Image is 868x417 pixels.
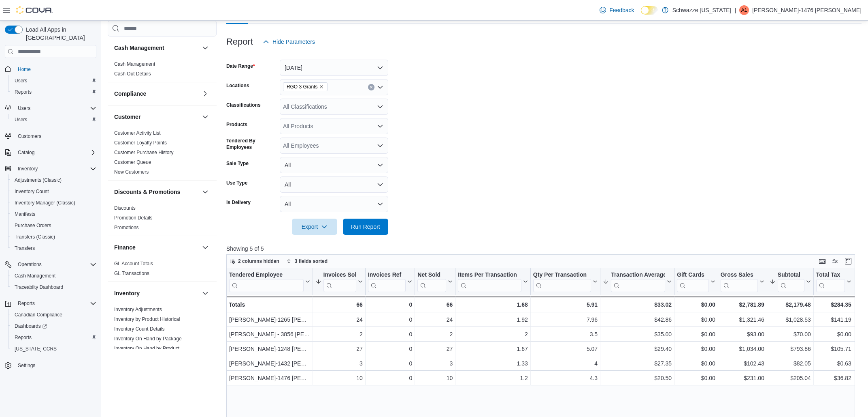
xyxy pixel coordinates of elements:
[8,309,100,320] button: Canadian Compliance
[226,160,249,167] label: Sale Type
[770,300,811,310] div: $2,179.48
[677,271,715,292] button: Gift Cards
[114,169,149,175] span: New Customers
[11,321,50,331] a: Dashboards
[295,258,328,264] span: 3 fields sorted
[15,346,57,352] span: [US_STATE] CCRS
[721,344,764,354] div: $1,034.00
[114,71,151,77] span: Cash Out Details
[114,316,180,322] a: Inventory by Product Historical
[417,374,453,383] div: 10
[18,300,35,307] span: Reports
[229,271,310,292] button: Tendered Employee
[11,175,96,185] span: Adjustments (Classic)
[458,359,528,369] div: 1.33
[816,359,851,369] div: $0.63
[8,231,100,243] button: Transfers (Classic)
[114,130,161,136] span: Customer Activity List
[114,159,151,166] span: Customer Queue
[15,361,38,370] a: Settings
[721,315,764,325] div: $1,321.46
[677,344,715,354] div: $0.00
[114,90,199,98] button: Compliance
[260,34,318,50] button: Hide Parameters
[114,140,167,146] span: Customer Loyalty Points
[734,5,736,15] p: |
[114,346,179,351] a: Inventory On Hand by Product
[315,330,362,340] div: 2
[11,321,96,331] span: Dashboards
[15,64,96,74] span: Home
[770,315,811,325] div: $1,028.53
[200,243,210,252] button: Finance
[15,116,27,123] span: Users
[11,271,59,281] a: Cash Management
[533,359,598,369] div: 4
[816,374,851,383] div: $36.82
[830,256,840,266] button: Display options
[739,5,749,15] div: Allyson-1476 Miller
[15,148,38,157] button: Catalog
[603,344,672,354] div: $29.40
[677,374,715,383] div: $0.00
[114,336,182,342] a: Inventory On Hand by Package
[458,271,521,279] div: Items Per Transaction
[11,282,96,292] span: Traceabilty Dashboard
[114,270,149,277] span: GL Transactions
[114,326,165,332] span: Inventory Count Details
[2,63,100,75] button: Home
[280,176,388,193] button: All
[114,113,199,121] button: Customer
[114,316,180,322] span: Inventory by Product Historical
[18,105,30,112] span: Users
[15,360,96,370] span: Settings
[11,198,79,208] a: Inventory Manager (Classic)
[108,59,217,82] div: Cash Management
[15,299,96,308] span: Reports
[11,310,96,320] span: Canadian Compliance
[603,330,672,340] div: $35.00
[114,271,149,276] a: GL Transactions
[315,344,362,354] div: 27
[272,38,315,46] span: Hide Parameters
[11,115,96,125] span: Users
[292,219,337,235] button: Export
[114,335,182,342] span: Inventory On Hand by Package
[18,362,35,369] span: Settings
[611,271,665,279] div: Transaction Average
[114,140,167,146] a: Customer Loyalty Points
[229,300,310,310] div: Totals
[677,271,709,279] div: Gift Cards
[368,315,413,325] div: 0
[609,6,634,14] span: Feedback
[238,258,279,264] span: 2 columns hidden
[229,330,310,340] div: [PERSON_NAME] - 3856 [PERSON_NAME]
[8,114,100,125] button: Users
[603,374,672,383] div: $20.50
[114,61,155,67] span: Cash Management
[817,256,827,266] button: Keyboard shortcuts
[417,359,453,369] div: 3
[458,374,528,383] div: 1.2
[200,112,210,122] button: Customer
[533,344,598,354] div: 5.07
[18,261,42,268] span: Operations
[114,215,153,221] a: Promotion Details
[229,271,304,292] div: Tendered Employee
[8,75,100,86] button: Users
[816,330,851,340] div: $0.00
[114,289,140,297] h3: Inventory
[816,271,851,292] button: Total Tax
[226,37,253,47] h3: Report
[18,133,41,140] span: Customers
[721,271,758,292] div: Gross Sales
[11,333,96,342] span: Reports
[741,5,747,15] span: A1
[8,86,100,98] button: Reports
[114,225,139,230] a: Promotions
[721,359,764,369] div: $102.43
[343,219,388,235] button: Run Report
[315,315,362,325] div: 24
[603,359,672,369] div: $27.35
[770,374,811,383] div: $205.04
